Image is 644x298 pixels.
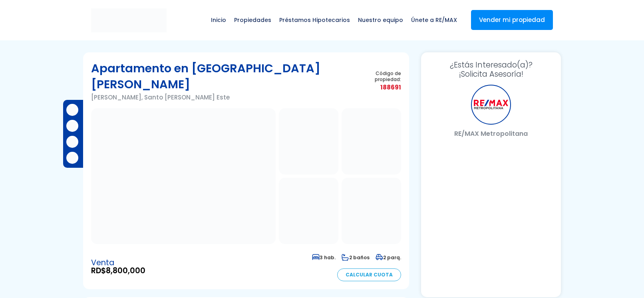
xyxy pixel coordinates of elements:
span: Venta [91,259,145,267]
h1: Apartamento en [GEOGRAPHIC_DATA][PERSON_NAME] [91,60,358,92]
span: 188691 [358,82,401,92]
span: 2 baños [342,254,370,261]
a: Calcular Cuota [337,268,401,281]
iframe: Form 1 [429,145,553,289]
a: Vender mi propiedad [471,10,553,30]
span: 8,800,000 [106,265,145,276]
span: Propiedades [230,8,275,32]
span: Únete a RE/MAX [407,8,461,32]
span: RD$ [91,267,145,275]
p: RE/MAX Metropolitana [429,129,553,139]
img: Apartamento en Isabelita I [91,108,276,244]
img: Compartir [68,154,76,162]
span: Código de propiedad: [358,70,401,82]
img: Apartamento en Isabelita I [279,108,338,175]
span: Inicio [207,8,230,32]
div: RE/MAX Metropolitana [471,85,511,125]
img: Apartamento en Isabelita I [342,178,401,244]
img: Compartir [68,106,76,114]
h3: ¡Solicita Asesoría! [429,60,553,79]
img: Apartamento en Isabelita I [342,108,401,175]
img: Compartir [68,122,76,130]
p: [PERSON_NAME], Santo [PERSON_NAME] Este [91,92,358,102]
span: Préstamos Hipotecarios [275,8,354,32]
img: Apartamento en Isabelita I [279,178,338,244]
span: 2 parq. [376,254,401,261]
img: Compartir [68,138,76,146]
span: Nuestro equipo [354,8,407,32]
span: ¿Estás Interesado(a)? [429,60,553,70]
span: 3 hab. [312,254,336,261]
